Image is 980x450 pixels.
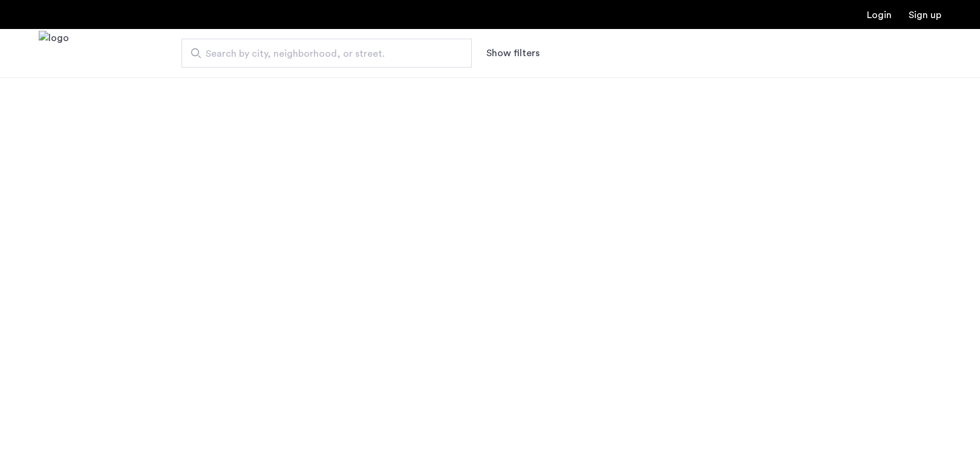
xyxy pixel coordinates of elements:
span: Search by city, neighborhood, or street. [206,47,438,61]
a: Login [867,10,892,20]
input: Apartment Search [181,39,472,68]
a: Cazamio Logo [39,31,69,76]
button: Show or hide filters [486,46,540,60]
img: logo [39,31,69,76]
a: Registration [909,10,941,20]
